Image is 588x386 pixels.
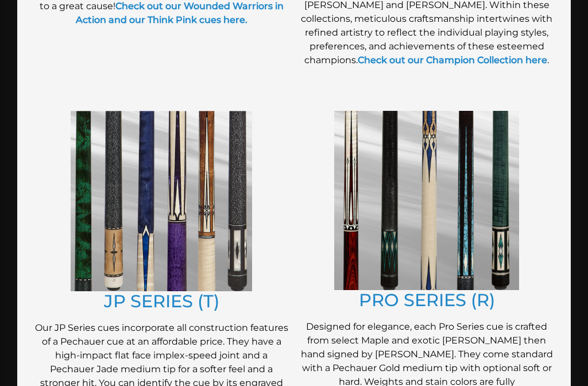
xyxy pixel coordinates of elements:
[358,55,547,65] a: Check out our Champion Collection here
[359,289,495,311] a: PRO SERIES (R)
[104,291,219,312] a: JP SERIES (T)
[76,1,284,25] a: Check out our Wounded Warriors in Action and our Think Pink cues here.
